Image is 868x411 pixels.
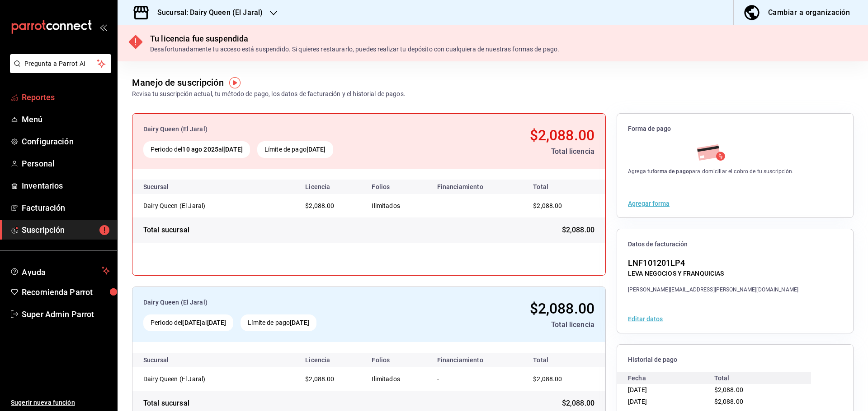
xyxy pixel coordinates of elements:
[533,202,562,209] span: $2,088.00
[22,135,110,148] span: Configuración
[143,314,233,331] div: Periodo del al
[522,180,605,194] th: Total
[430,367,523,391] td: -
[628,372,714,384] div: Fecha
[257,141,333,158] div: Límite de pago
[24,59,97,69] span: Pregunta a Parrot AI
[132,89,406,99] div: Revisa tu suscripción actual, tu método de pago, los datos de facturación y el historial de pagos.
[714,372,801,384] div: Total
[22,202,110,214] span: Facturación
[430,194,523,217] td: -
[364,180,429,194] th: Folios
[628,125,842,133] span: Forma de pago
[22,265,98,276] span: Ayuda
[150,7,263,18] h3: Sucursal: Dairy Queen (El Jaral)
[290,319,309,326] strong: [DATE]
[143,183,193,190] div: Sucursal
[182,146,218,153] strong: 10 ago 2025
[305,202,334,209] span: $2,088.00
[652,168,689,175] strong: forma de pago
[628,384,714,396] div: [DATE]
[143,374,234,383] div: Dairy Queen (El Jaral)
[307,146,326,153] strong: [DATE]
[22,224,110,236] span: Suscripción
[6,65,111,75] a: Pregunta a Parrot AI
[143,356,193,364] div: Sucursal
[150,32,559,45] div: Tu licencia fue suspendida
[364,353,429,367] th: Folios
[10,54,111,73] button: Pregunta a Parrot AI
[150,45,559,54] div: Desafortunadamente tu acceso está suspendido. Si quieres restaurarlo, puedes realizar tu depósito...
[132,76,224,89] div: Manejo de suscripción
[22,308,110,320] span: Super Admin Parrot
[99,23,107,31] button: open_drawer_menu
[11,398,110,407] span: Sugerir nueva función
[628,167,794,175] div: Agrega tu para domiciliar el cobro de tu suscripción.
[530,127,594,144] span: $2,088.00
[628,257,798,269] div: LNF101201LP4
[628,356,842,364] span: Historial de pago
[143,125,428,134] div: Dairy Queen (El Jaral)
[628,240,842,249] span: Datos de facturación
[562,398,594,409] span: $2,088.00
[435,146,594,157] div: Total licencia
[562,225,594,236] span: $2,088.00
[223,146,243,153] strong: [DATE]
[298,180,364,194] th: Licencia
[22,286,110,298] span: Recomienda Parrot
[430,353,523,367] th: Financiamiento
[364,367,429,391] td: Ilimitados
[143,201,234,210] div: Dairy Queen (El Jaral)
[364,194,429,217] td: Ilimitados
[628,269,798,278] div: LEVA NEGOCIOS Y FRANQUICIAS
[533,375,562,383] span: $2,088.00
[143,141,250,158] div: Periodo del al
[207,319,226,326] strong: [DATE]
[530,300,594,317] span: $2,088.00
[143,298,420,307] div: Dairy Queen (El Jaral)
[628,396,714,407] div: [DATE]
[22,113,110,125] span: Menú
[628,200,670,207] button: Agregar forma
[22,180,110,192] span: Inventarios
[628,316,663,322] button: Editar datos
[430,180,523,194] th: Financiamiento
[22,91,110,103] span: Reportes
[182,319,202,326] strong: [DATE]
[241,314,316,331] div: Límite de pago
[522,353,605,367] th: Total
[427,319,594,330] div: Total licencia
[305,375,334,383] span: $2,088.00
[714,386,743,393] span: $2,088.00
[143,398,189,409] div: Total sucursal
[143,225,189,236] div: Total sucursal
[628,286,798,294] div: [PERSON_NAME][EMAIL_ADDRESS][PERSON_NAME][DOMAIN_NAME]
[298,353,364,367] th: Licencia
[768,6,850,19] div: Cambiar a organización
[714,398,743,405] span: $2,088.00
[22,157,110,170] span: Personal
[229,77,241,88] img: Tooltip marker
